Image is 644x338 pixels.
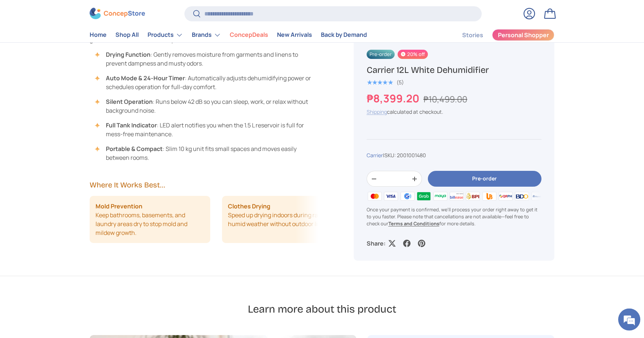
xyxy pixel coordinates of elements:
[106,121,157,129] strong: Full Tank Indicator
[367,49,395,59] span: Pre-order
[514,190,530,201] img: bdo
[121,4,139,21] div: Minimize live chat window
[384,152,396,159] span: SKU:
[4,201,141,227] textarea: Type your message and click 'Submit'
[15,93,129,167] span: We are offline. Please leave us a message.
[90,196,210,243] li: Keep bathrooms, basements, and laundry areas dry to stop mold and mildew growth.
[383,190,399,201] img: visa
[97,50,318,68] li: : Gently removes moisture from garments and linens to prevent dampness and musty odors.
[416,190,432,201] img: grabpay
[106,98,153,106] strong: Silent Operation
[38,41,124,51] div: Leave a message
[367,64,541,75] h1: Carrier 12L White Dehumidifier
[367,79,393,85] div: 5.0 out of 5.0 stars
[432,190,448,201] img: maya
[367,239,385,248] p: Share:
[428,171,541,187] button: Pre-order
[423,93,467,105] s: ₱10,499.00
[108,227,134,237] em: Submit
[465,190,481,201] img: bpi
[90,28,367,42] nav: Primary
[481,190,497,201] img: ubp
[367,78,393,86] span: ★★★★★
[230,28,268,42] a: ConcepDeals
[444,28,554,42] nav: Secondary
[97,74,318,91] li: : Automatically adjusts dehumidifying power or schedules operation for full-day comfort.
[530,190,547,201] img: metrobank
[187,28,225,42] summary: Brands
[228,202,270,211] strong: Clothes Drying
[399,190,416,201] img: gcash
[449,190,465,201] img: billease
[367,190,383,201] img: master
[367,108,541,116] div: calculated at checkout.
[106,74,185,82] strong: Auto Mode & 24-Hour Timer
[367,78,404,86] a: 5.0 out of 5.0 stars (5)
[498,32,549,38] span: Personal Shopper
[398,49,427,59] span: 20% off
[462,28,483,42] a: Stories
[388,220,439,227] a: Terms and Conditions
[106,145,163,153] strong: Portable & Compact
[96,202,142,211] strong: Mold Prevention
[321,28,367,42] a: Back by Demand
[367,91,421,106] strong: ₱8,399.20
[498,190,514,201] img: qrph
[143,28,187,42] summary: Products
[367,108,387,115] a: Shipping
[106,50,150,59] strong: Drying Function
[97,144,318,162] li: : Slim 10 kg unit fits small spaces and moves easily between rooms.
[97,97,318,115] li: : Runs below 42 dB so you can sleep, work, or relax without background noise.
[367,152,383,159] a: Carrier
[90,8,145,20] img: ConcepStore
[383,152,426,159] span: |
[115,28,139,42] a: Shop All
[492,29,554,41] a: Personal Shopper
[277,28,312,42] a: New Arrivals
[397,152,426,159] span: 2001001480
[397,80,404,85] div: (5)
[367,206,541,227] p: Once your payment is confirmed, we'll process your order right away to get it to you faster. Plea...
[90,180,318,190] h2: Where It Works Best...
[90,28,107,42] a: Home
[222,196,343,243] li: Speed up drying indoors during rainy or humid weather without outdoor lines.
[97,121,318,138] li: : LED alert notifies you when the 1.5 L reservoir is full for mess-free maintenance.
[248,302,396,316] h2: Learn more about this product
